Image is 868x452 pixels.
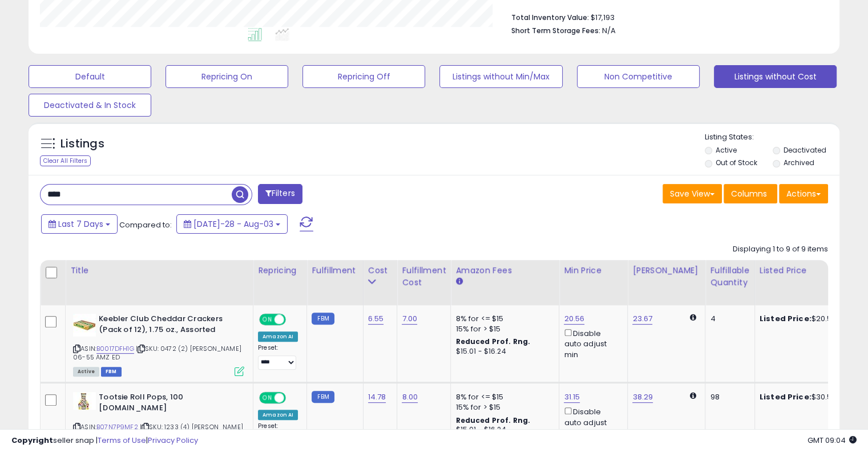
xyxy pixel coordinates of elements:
button: Last 7 Days [41,214,118,234]
div: Fulfillment [312,265,358,277]
b: Listed Price: [760,391,812,402]
img: 41ETFGFN92L._SL40_.jpg [73,392,96,410]
button: Repricing Off [302,65,425,88]
p: Listing States: [705,132,839,143]
strong: Copyright [11,435,53,446]
span: ON [260,393,274,403]
button: Save View [663,184,722,203]
h5: Listings [60,136,104,152]
div: Amazon AI [258,331,298,342]
img: 51oy5sTkDgL._SL40_.jpg [73,314,96,337]
button: Columns [724,184,777,203]
small: FBM [312,313,334,325]
a: 14.78 [368,391,386,403]
div: Disable auto adjust min [564,405,619,438]
small: Amazon Fees. [455,277,462,287]
a: 8.00 [402,391,418,403]
b: Total Inventory Value: [511,13,589,22]
div: Amazon AI [258,410,298,420]
div: Cost [368,265,393,277]
div: 8% for <= $15 [455,314,550,324]
div: Fulfillable Quantity [710,265,749,289]
b: Reduced Prof. Rng. [455,415,530,425]
div: Clear All Filters [40,155,91,166]
span: Columns [731,188,767,199]
div: 98 [710,392,745,402]
div: 15% for > $15 [455,402,550,413]
b: Listed Price: [760,313,812,324]
a: 23.67 [632,313,652,325]
button: [DATE]-28 - Aug-03 [176,214,288,234]
span: 2025-08-11 09:04 GMT [808,435,857,446]
li: $17,193 [511,10,819,23]
a: 31.15 [564,391,580,403]
div: Disable auto adjust min [564,327,619,360]
a: Terms of Use [98,435,146,446]
span: ON [260,315,274,325]
a: 7.00 [402,313,417,325]
div: seller snap | | [11,435,198,446]
button: Listings without Min/Max [439,65,562,88]
b: Short Term Storage Fees: [511,26,600,35]
div: Amazon Fees [455,265,554,277]
span: FBM [101,367,122,377]
small: FBM [312,391,334,403]
span: N/A [602,25,616,36]
div: Title [70,265,248,277]
div: $20.56 [760,314,854,324]
b: Keebler Club Cheddar Crackers (Pack of 12), 1.75 oz., Assorted [99,314,237,338]
label: Out of Stock [716,158,757,167]
span: [DATE]-28 - Aug-03 [193,218,273,230]
div: Preset: [258,344,298,370]
span: All listings currently available for purchase on Amazon [73,367,99,377]
div: Fulfillment Cost [402,265,446,289]
button: Default [29,65,151,88]
button: Repricing On [165,65,288,88]
label: Archived [783,158,814,167]
span: OFF [284,393,302,403]
a: B0017DFH1G [96,344,134,354]
span: Compared to: [119,219,172,230]
label: Deactivated [783,145,826,155]
button: Deactivated & In Stock [29,94,151,117]
button: Non Competitive [577,65,700,88]
div: 15% for > $15 [455,324,550,334]
div: $15.01 - $16.24 [455,347,550,357]
a: 6.55 [368,313,384,325]
span: Last 7 Days [58,218,103,230]
div: ASIN: [73,314,244,375]
div: Displaying 1 to 9 of 9 items [733,244,828,255]
button: Actions [779,184,828,203]
a: 20.56 [564,313,584,325]
div: Listed Price [760,265,858,277]
a: Privacy Policy [148,435,198,446]
label: Active [716,145,737,155]
div: 4 [710,314,745,324]
div: Min Price [564,265,623,277]
a: 38.29 [632,391,653,403]
button: Listings without Cost [714,65,837,88]
div: [PERSON_NAME] [632,265,700,277]
span: OFF [284,315,302,325]
div: $30.54 [760,392,854,402]
button: Filters [258,184,302,204]
div: 8% for <= $15 [455,392,550,402]
b: Tootsie Roll Pops, 100 [DOMAIN_NAME] [99,392,237,416]
span: | SKU: 0472 (2) [PERSON_NAME] 06-55 AMZ ED [73,344,241,361]
div: Repricing [258,265,302,277]
b: Reduced Prof. Rng. [455,337,530,346]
